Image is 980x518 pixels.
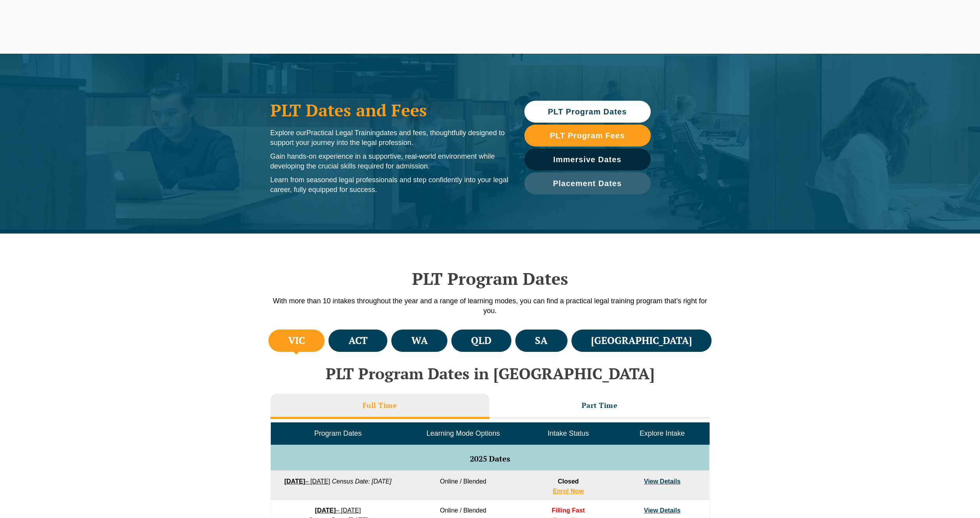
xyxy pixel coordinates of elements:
span: 2025 Dates [470,453,510,464]
span: PLT Program Fees [550,132,625,139]
a: View Details [644,478,681,485]
h1: PLT Dates and Fees [270,100,509,120]
h3: Part Time [582,401,618,410]
h3: Full Time [363,401,397,410]
h4: SA [535,334,547,347]
h2: PLT Program Dates [266,269,714,288]
a: PLT Program Fees [524,125,651,147]
h4: [GEOGRAPHIC_DATA] [591,334,692,347]
span: Filling Fast [552,507,585,514]
a: [DATE]– [DATE] [315,507,361,514]
a: Placement Dates [524,172,651,194]
p: With more than 10 intakes throughout the year and a range of learning modes, you can find a pract... [266,296,714,316]
span: Learning Mode Options [427,429,500,437]
p: Gain hands-on experience in a supportive, real-world environment while developing the crucial ski... [270,152,509,171]
span: Practical Legal Training [307,129,380,137]
td: Online / Blended [405,471,521,500]
span: PLT Program Dates [548,108,627,116]
strong: [DATE] [315,507,336,514]
span: Placement Dates [553,179,622,187]
h4: ACT [349,334,368,347]
span: Program Dates [314,429,361,437]
span: Closed [558,478,579,485]
p: Learn from seasoned legal professionals and step confidently into your legal career, fully equipp... [270,175,509,195]
h4: WA [411,334,428,347]
h4: VIC [288,334,305,347]
a: PLT Program Dates [524,101,651,123]
a: Enrol Now [553,488,584,494]
span: Immersive Dates [553,156,622,163]
a: Immersive Dates [524,149,651,170]
span: Explore Intake [640,429,685,437]
a: [DATE]– [DATE] [284,478,330,485]
span: Intake Status [547,429,589,437]
a: View Details [644,507,681,514]
h2: PLT Program Dates in [GEOGRAPHIC_DATA] [266,365,714,382]
strong: [DATE] [284,478,305,485]
em: Census Date: [DATE] [332,478,392,485]
h4: QLD [471,334,491,347]
p: Explore our dates and fees, thoughtfully designed to support your journey into the legal profession. [270,128,509,148]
